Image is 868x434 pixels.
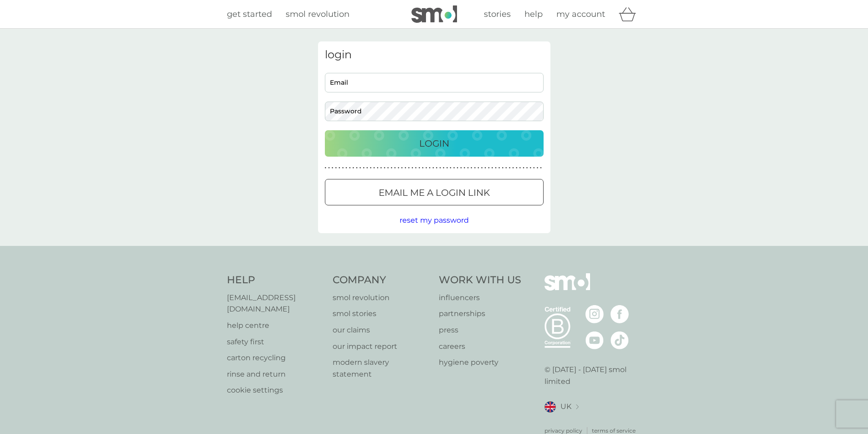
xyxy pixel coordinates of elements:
a: smol revolution [333,292,430,304]
p: ● [390,166,392,170]
p: ● [492,166,493,170]
h4: Help [227,273,324,287]
p: © [DATE] - [DATE] smol limited [544,364,642,387]
p: ● [418,166,420,170]
img: visit the smol Instagram page [586,305,604,323]
p: smol stories [333,308,430,320]
p: ● [335,166,337,170]
span: reset my password [400,216,469,225]
p: ● [488,166,490,170]
a: cookie settings [227,384,324,396]
p: ● [426,166,427,170]
p: ● [502,166,503,170]
a: carton recycling [227,352,324,364]
p: ● [533,166,535,170]
a: hygiene poverty [439,357,521,368]
p: ● [377,166,379,170]
p: ● [450,166,452,170]
p: ● [387,166,389,170]
h4: Company [333,273,430,287]
p: ● [408,166,410,170]
p: ● [432,166,434,170]
p: ● [366,166,368,170]
img: select a new location [576,404,579,409]
span: stories [484,9,511,19]
a: press [439,324,521,336]
p: ● [446,166,448,170]
p: ● [325,166,327,170]
span: get started [227,9,272,19]
p: ● [484,166,486,170]
p: ● [474,166,476,170]
p: ● [540,166,542,170]
a: modern slavery statement [333,357,430,380]
p: ● [370,166,372,170]
p: ● [405,166,406,170]
p: ● [345,166,347,170]
img: visit the smol Youtube page [586,331,604,349]
button: reset my password [400,214,469,226]
p: ● [422,166,424,170]
a: careers [439,341,521,352]
p: ● [481,166,483,170]
a: help centre [227,320,324,332]
p: ● [457,166,458,170]
p: ● [512,166,514,170]
span: smol revolution [286,9,349,19]
h4: Work With Us [439,273,521,287]
a: [EMAIL_ADDRESS][DOMAIN_NAME] [227,292,324,315]
a: smol revolution [286,8,349,21]
img: visit the smol Facebook page [611,305,629,323]
p: ● [453,166,455,170]
p: ● [384,166,385,170]
a: safety first [227,336,324,348]
h3: login [325,48,544,61]
p: ● [415,166,417,170]
p: ● [467,166,469,170]
p: ● [394,166,396,170]
a: get started [227,8,272,21]
p: ● [537,166,539,170]
p: ● [339,166,340,170]
p: ● [443,166,445,170]
a: rinse and return [227,368,324,380]
p: ● [526,166,528,170]
p: ● [363,166,365,170]
button: Email me a login link [325,179,544,205]
p: ● [464,166,466,170]
p: partnerships [439,308,521,320]
p: ● [516,166,518,170]
p: ● [478,166,479,170]
span: UK [560,401,571,413]
p: ● [398,166,400,170]
a: our impact report [333,341,430,352]
p: ● [429,166,431,170]
p: ● [529,166,531,170]
p: ● [471,166,473,170]
div: basket [619,5,642,23]
p: ● [411,166,413,170]
p: our claims [333,324,430,336]
p: ● [495,166,497,170]
a: my account [556,8,605,21]
a: help [524,8,543,21]
p: ● [460,166,462,170]
p: ● [342,166,344,170]
p: ● [505,166,507,170]
img: smol [411,5,457,23]
a: influencers [439,292,521,304]
p: Login [419,136,449,151]
button: Login [325,130,544,157]
a: stories [484,8,511,21]
span: help [524,9,543,19]
p: ● [349,166,351,170]
p: Email me a login link [379,185,490,200]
